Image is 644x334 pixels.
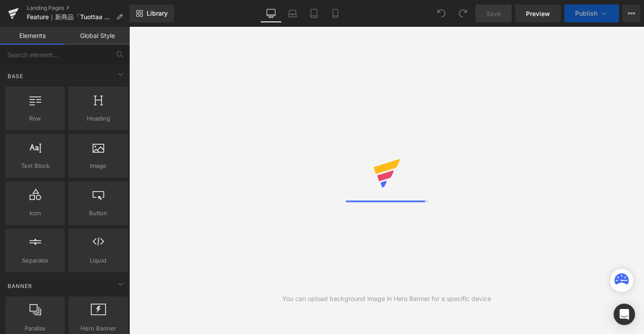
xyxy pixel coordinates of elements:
[71,161,125,171] span: Image
[260,4,282,22] a: Desktop
[575,10,597,17] span: Publish
[71,324,125,333] span: Hero Banner
[27,13,113,21] span: Feature｜新商品「Tuottaa Multi Cabinet」飾るように収納、魅せる暮らし｜オリジナル無垢家具に新たに収納家具が加わりました
[27,4,130,12] a: Landing Pages
[71,256,125,265] span: Liquid
[7,282,33,290] span: Banner
[486,9,501,18] span: Save
[8,161,62,171] span: Text Block
[623,4,640,22] button: More
[7,72,24,80] span: Base
[8,209,62,218] span: Icon
[432,4,450,22] button: Undo
[564,4,619,22] button: Publish
[614,304,635,325] div: Open Intercom Messenger
[65,27,130,45] a: Global Style
[454,4,472,22] button: Redo
[282,294,491,304] div: You can upload background image in Hero Banner for a specific device
[71,114,125,123] span: Heading
[282,4,303,22] a: Laptop
[526,9,550,18] span: Preview
[8,256,62,265] span: Separator
[147,9,168,17] span: Library
[325,4,346,22] a: Mobile
[71,209,125,218] span: Button
[130,4,174,22] a: New Library
[8,114,62,123] span: Row
[8,324,62,333] span: Parallax
[303,4,325,22] a: Tablet
[515,4,561,22] a: Preview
